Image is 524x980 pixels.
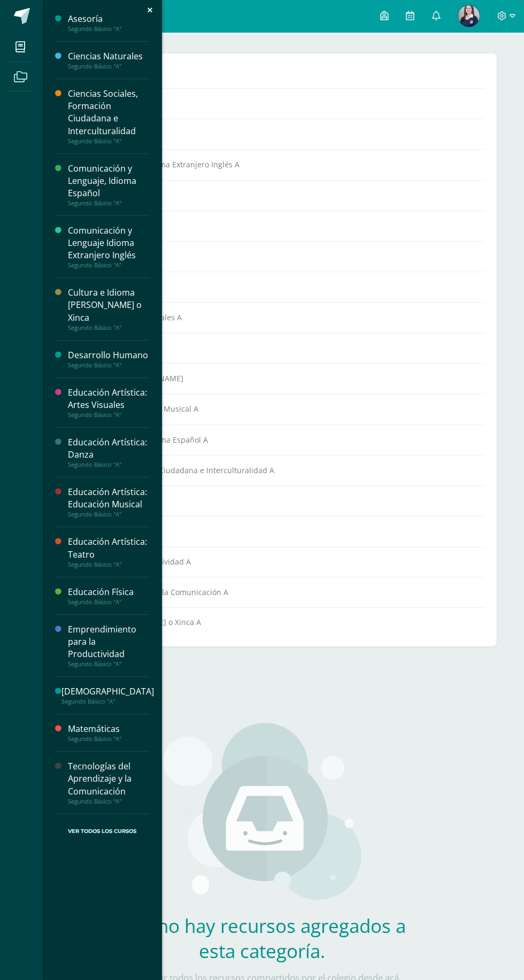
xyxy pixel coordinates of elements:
div: Educación Artística: Educación Musical [68,486,149,511]
div: Segundo Básico "A" [68,735,149,743]
div: Matemáticas [68,723,149,735]
a: Ciencias Sociales, Formación Ciudadana e InterculturalidadSegundo Básico "A" [68,88,149,144]
div: Segundo Básico "A" [68,137,149,145]
div: Educación Artística: Danza [68,436,149,461]
a: Comunicación y Lenguaje Idioma Extranjero InglésSegundo Básico "A" [68,225,149,269]
div: Segundo Básico "A" [68,411,149,419]
div: [DEMOGRAPHIC_DATA] [61,685,154,698]
a: [DEMOGRAPHIC_DATA]Segundo Básico "A" [61,685,154,705]
a: Ciencias NaturalesSegundo Básico "A" [68,50,149,70]
div: Educación Artística: Teatro [68,536,149,560]
div: Ciencias Sociales, Formación Ciudadana e Interculturalidad [68,88,149,137]
a: AsesoríaSegundo Básico "A" [68,13,149,33]
a: Comunicación y Lenguaje, Idioma EspañolSegundo Básico "A" [68,163,149,207]
a: Educación Artística: TeatroSegundo Básico "A" [68,536,149,568]
div: Ciencias Naturales [68,50,149,63]
div: Segundo Básico "A" [68,361,149,369]
a: MatemáticasSegundo Básico "A" [68,723,149,743]
div: Comunicación y Lenguaje Idioma Extranjero Inglés [68,225,149,261]
div: Segundo Básico "A" [68,63,149,70]
a: Educación Artística: DanzaSegundo Básico "A" [68,436,149,468]
div: Cultura e Idioma [PERSON_NAME] o Xinca [68,287,149,323]
div: Segundo Básico "A" [68,324,149,331]
a: Tecnologías del Aprendizaje y la ComunicaciónSegundo Básico "A" [68,760,149,805]
div: Segundo Básico "A" [68,25,149,33]
div: Segundo Básico "A" [68,261,149,269]
div: Educación Artística: Artes Visuales [68,387,149,411]
a: Cultura e Idioma [PERSON_NAME] o XincaSegundo Básico "A" [68,287,149,331]
div: Segundo Básico "A" [68,511,149,518]
a: Educación Artística: Artes VisualesSegundo Básico "A" [68,387,149,419]
div: Educación Física [68,586,149,598]
div: Segundo Básico "A" [68,461,149,468]
div: Segundo Básico "A" [68,798,149,805]
div: Desarrollo Humano [68,349,149,361]
div: Tecnologías del Aprendizaje y la Comunicación [68,760,149,797]
a: Desarrollo HumanoSegundo Básico "A" [68,349,149,369]
div: Emprendimiento para la Productividad [68,623,149,660]
a: Educación FísicaSegundo Básico "A" [68,586,149,606]
div: Comunicación y Lenguaje, Idioma Español [68,163,149,199]
a: Emprendimiento para la ProductividadSegundo Básico "A" [68,623,149,668]
div: Segundo Básico "A" [68,660,149,668]
a: Educación Artística: Educación MusicalSegundo Básico "A" [68,486,149,518]
div: Segundo Básico "A" [68,199,149,207]
div: Asesoría [68,13,149,25]
div: Segundo Básico "A" [68,561,149,568]
div: Segundo Básico "A" [68,598,149,606]
a: Ver Todos los Cursos [55,814,149,848]
div: Segundo Básico "A" [61,698,154,705]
